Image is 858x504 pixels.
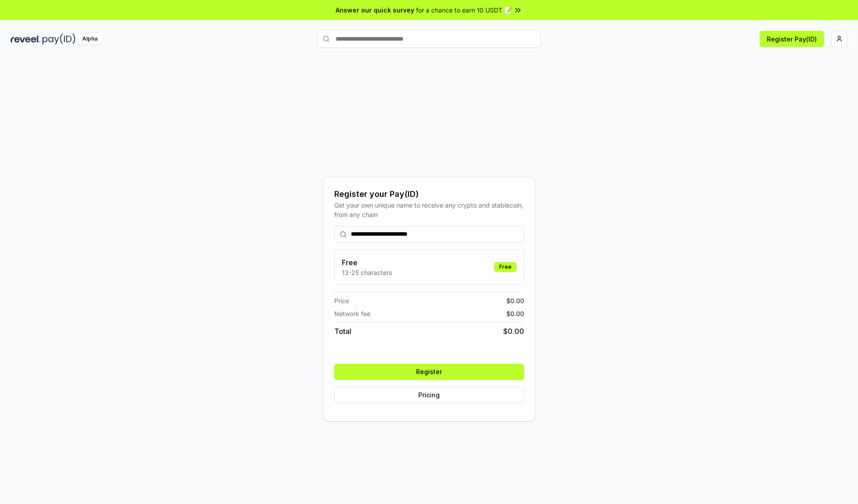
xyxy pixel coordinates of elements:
[77,33,102,45] div: Alpha
[334,309,370,318] span: Network fee
[334,188,524,200] div: Register your Pay(ID)
[42,33,76,45] img: pay_id
[506,296,524,305] span: $ 0.00
[760,31,824,47] button: Register Pay(ID)
[494,262,517,272] div: Free
[334,326,351,337] span: Total
[503,326,524,337] span: $ 0.00
[11,33,41,45] img: reveel_dark
[334,200,524,219] div: Get your own unique name to receive any crypto and stablecoin, from any chain
[342,257,392,268] h3: Free
[416,5,512,15] span: for a chance to earn 10 USDT 📝
[506,309,524,318] span: $ 0.00
[334,387,524,403] button: Pricing
[342,268,392,277] p: 13-25 characters
[336,5,414,15] span: Answer our quick survey
[334,364,524,380] button: Register
[334,296,349,305] span: Price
